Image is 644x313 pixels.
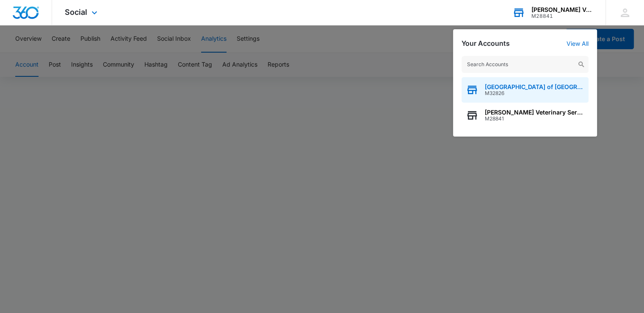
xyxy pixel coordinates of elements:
[485,84,584,90] span: [GEOGRAPHIC_DATA] of [GEOGRAPHIC_DATA]
[567,40,589,47] a: View All
[531,6,593,13] div: account name
[485,116,584,122] span: M28841
[485,90,584,96] span: M32826
[462,103,589,128] button: [PERSON_NAME] Veterinary ServicesM28841
[462,77,589,103] button: [GEOGRAPHIC_DATA] of [GEOGRAPHIC_DATA]M32826
[531,13,593,19] div: account id
[462,39,510,48] h2: Your Accounts
[462,56,589,73] input: Search Accounts
[485,109,584,116] span: [PERSON_NAME] Veterinary Services
[65,8,87,17] span: Social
